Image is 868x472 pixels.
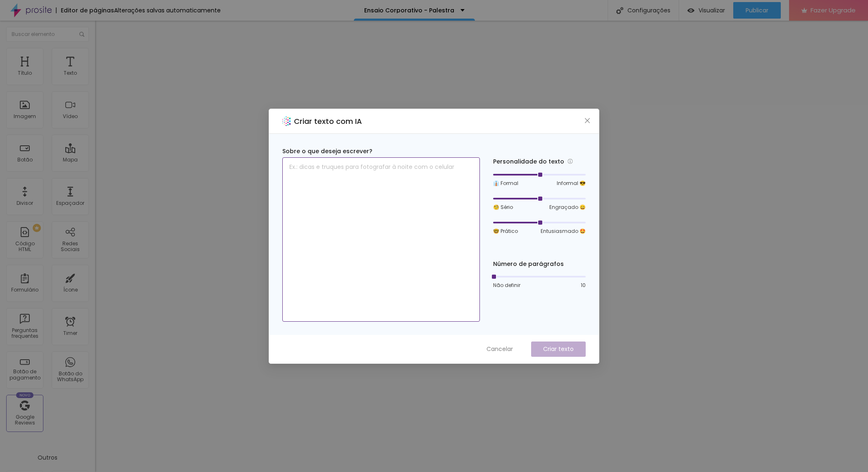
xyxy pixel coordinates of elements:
div: Alterações salvas automaticamente [114,7,221,13]
span: Fazer Upgrade [811,7,856,14]
button: Criar texto [531,342,586,357]
div: Formulário [11,287,38,293]
div: Google Reviews [8,414,41,426]
img: view-1.svg [687,7,694,14]
span: Informal 😎 [557,180,586,187]
div: Número de parágrafos [493,260,586,268]
input: Buscar elemento [6,27,89,42]
span: close [584,117,591,124]
div: Imagem [14,114,36,119]
span: Entusiasmado 🤩 [541,228,586,235]
div: Sobre o que deseja escrever? [282,147,480,156]
div: Espaçador [56,200,84,206]
button: Cancelar [478,342,521,357]
img: Icone [616,7,623,14]
span: 👔 Formal [493,180,518,187]
div: Redes Sociais [54,241,86,253]
button: Publicar [733,2,781,19]
div: Botão de pagamento [8,369,41,381]
div: Código HTML [8,241,41,253]
div: Divisor [17,200,33,206]
iframe: Editor [95,21,868,472]
h2: Criar texto com IA [294,116,362,127]
div: Ícone [63,287,78,293]
div: Personalidade do texto [493,157,586,166]
div: Título [18,70,32,76]
div: Timer [63,330,77,336]
div: Botão do WhatsApp [54,371,86,383]
button: Visualizar [679,2,733,19]
div: Texto [64,70,77,76]
div: Mapa [63,157,78,163]
img: Icone [79,32,84,37]
div: Novo [16,392,34,398]
span: 10 [581,282,586,289]
div: Editor de páginas [56,7,114,13]
div: Vídeo [63,114,78,119]
span: Cancelar [486,345,513,353]
div: Perguntas frequentes [8,327,41,339]
span: Visualizar [699,7,725,14]
span: Publicar [746,7,768,14]
span: Não definir [493,282,520,289]
button: Close [583,116,592,125]
span: 🤓 Prático [493,228,518,235]
div: Botão [17,157,33,163]
span: 🧐 Sério [493,204,513,211]
p: Ensaio Corporativo - Palestra [364,7,454,13]
span: Engraçado 😄 [549,204,586,211]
